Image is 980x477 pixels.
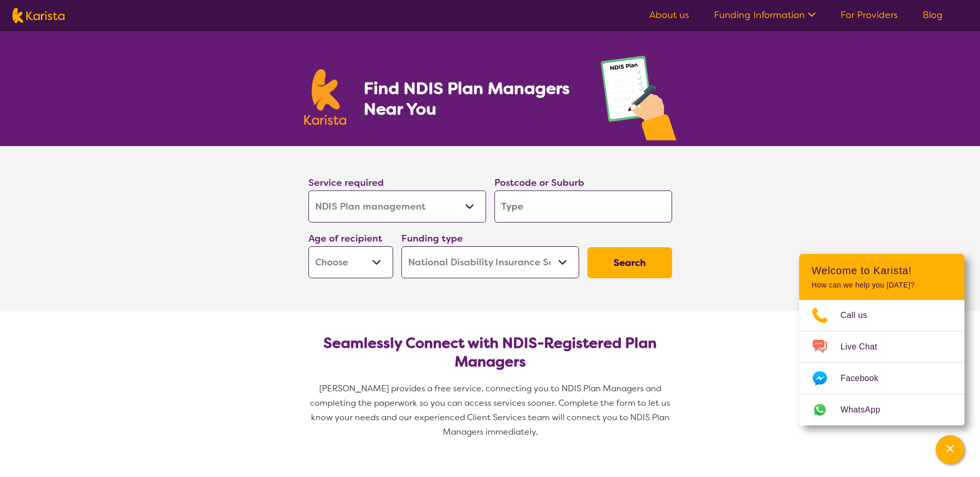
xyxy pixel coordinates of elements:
span: Facebook [841,371,891,386]
a: For Providers [841,9,898,21]
a: Funding Information [714,9,816,21]
img: Karista logo [304,69,347,125]
a: Web link opens in a new tab. [799,394,965,425]
label: Age of recipient [308,232,382,245]
span: Live Chat [841,339,890,355]
span: [PERSON_NAME] provides a free service, connecting you to NDIS Plan Managers and completing the pa... [310,383,672,437]
label: Postcode or Suburb [494,177,584,189]
img: plan-management [601,56,676,146]
label: Funding type [401,232,463,245]
span: WhatsApp [841,402,893,418]
h2: Seamlessly Connect with NDIS-Registered Plan Managers [317,334,664,371]
p: How can we help you [DATE]? [812,281,952,290]
span: Call us [841,308,880,323]
ul: Choose channel [799,300,965,425]
a: About us [649,9,689,21]
button: Search [587,247,672,278]
div: Channel Menu [799,254,965,425]
input: Type [494,190,672,222]
a: Blog [923,9,943,21]
img: Karista logo [12,8,65,23]
label: Service required [308,177,384,189]
button: Channel Menu [936,435,965,464]
h1: Find NDIS Plan Managers Near You [364,78,580,119]
h2: Welcome to Karista! [812,264,952,277]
